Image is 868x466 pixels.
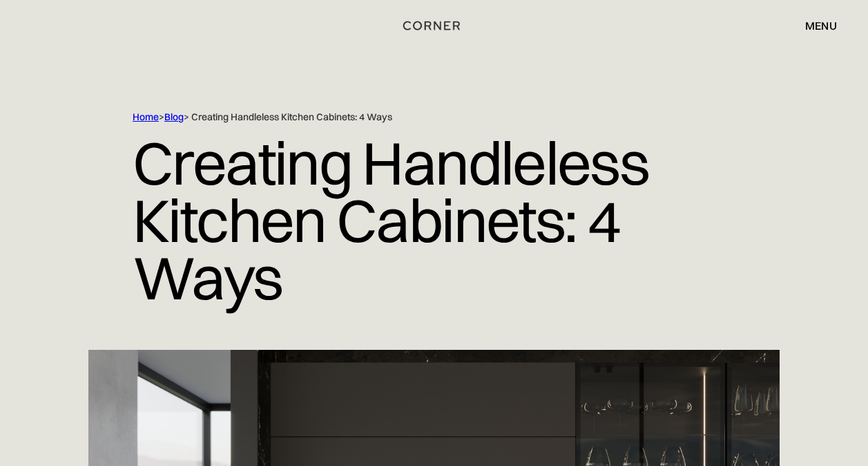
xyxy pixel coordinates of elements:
[133,111,159,123] a: Home
[164,111,184,123] a: Blog
[791,14,837,37] div: menu
[805,20,837,31] div: menu
[133,111,735,124] div: > > Creating Handleless Kitchen Cabinets: 4 Ways
[399,17,469,35] a: home
[133,124,735,317] h1: Creating Handleless Kitchen Cabinets: 4 Ways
